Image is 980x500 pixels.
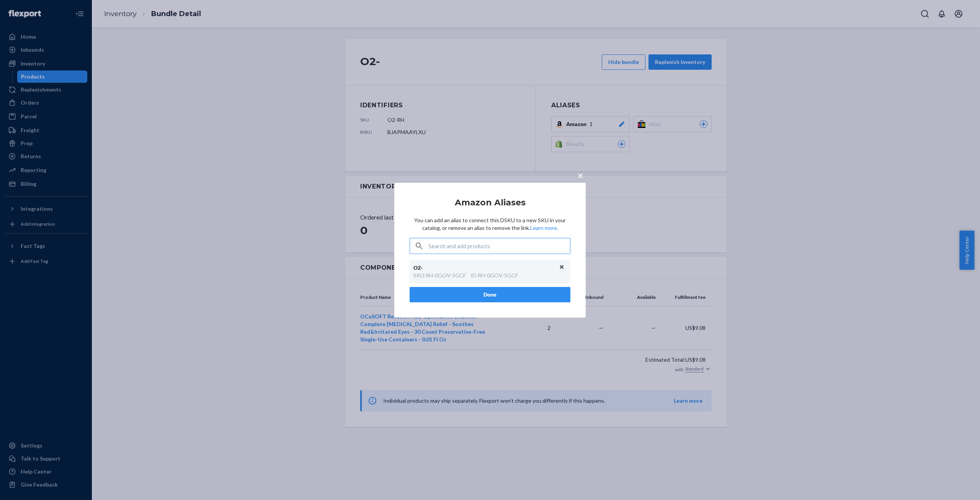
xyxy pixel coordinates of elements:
p: You can add an alias to connect this DSKU to a new SKU in your catalog, or remove an alias to rem... [410,216,570,232]
div: SKU : RH-0GOV-5GCF [413,272,466,279]
button: Done [410,287,570,302]
input: Search and add products [428,238,570,254]
button: Unlink [556,261,568,273]
div: ID : RH-0GOV-5GCF [470,272,518,279]
h2: Amazon Aliases [410,198,570,207]
div: O2- [413,264,559,272]
a: Learn more [530,225,557,231]
span: × [577,169,583,182]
